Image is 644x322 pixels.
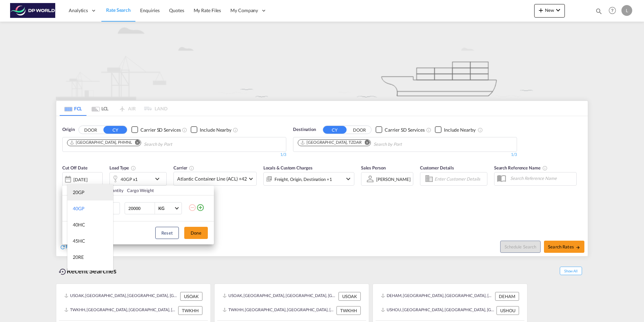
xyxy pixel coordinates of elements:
[73,205,85,212] div: 40GP
[73,254,84,261] div: 20RE
[73,270,84,277] div: 40RE
[73,238,85,244] div: 45HC
[73,189,85,196] div: 20GP
[73,221,85,228] div: 40HC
